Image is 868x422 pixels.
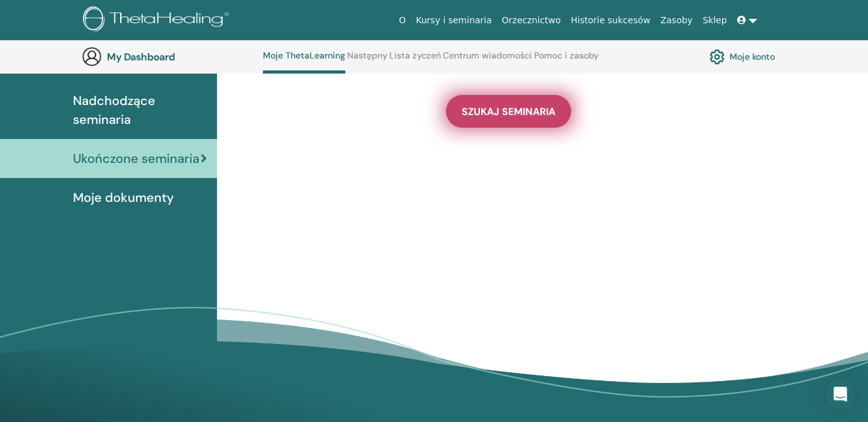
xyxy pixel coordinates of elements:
[73,149,199,168] span: Ukończone seminaria
[443,50,532,70] a: Centrum wiadomości
[107,51,233,63] h3: My Dashboard
[411,9,497,32] a: Kursy i seminaria
[462,105,555,118] span: SZUKAJ SEMINARIA
[263,50,345,74] a: Moje ThetaLearning
[83,6,233,35] img: logo.png
[446,95,571,128] a: SZUKAJ SEMINARIA
[73,188,174,207] span: Moje dokumenty
[394,9,411,32] a: O
[709,46,725,67] img: cog.svg
[82,47,102,67] img: generic-user-icon.jpg
[347,50,387,70] a: Następny
[655,9,698,32] a: Zasoby
[566,9,655,32] a: Historie sukcesów
[73,91,207,129] span: Nadchodzące seminaria
[534,50,599,70] a: Pomoc i zasoby
[825,379,855,409] div: Open Intercom Messenger
[389,50,441,70] a: Lista życzeń
[497,9,566,32] a: Orzecznictwo
[698,9,732,32] a: Sklep
[709,46,775,67] a: Moje konto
